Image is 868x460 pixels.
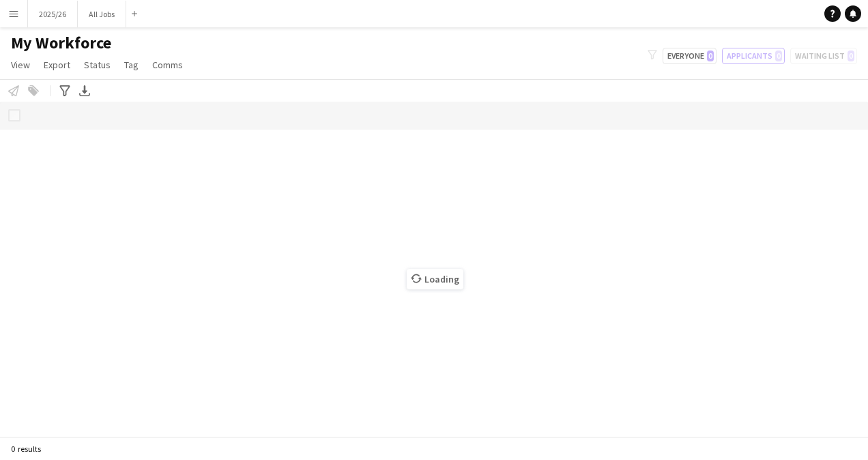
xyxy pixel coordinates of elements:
a: Export [38,56,76,74]
a: View [5,56,35,74]
span: Status [84,59,111,71]
span: 0 [707,51,714,61]
span: Export [44,59,70,71]
a: Comms [147,56,188,74]
app-action-btn: Advanced filters [57,83,73,99]
button: All Jobs [78,1,126,27]
button: Everyone0 [663,48,717,64]
span: Comms [152,59,183,71]
span: Loading [407,269,463,289]
a: Tag [119,56,144,74]
a: Status [78,56,116,74]
span: My Workforce [11,33,111,53]
span: View [11,59,30,71]
app-action-btn: Export XLSX [76,83,93,99]
span: Tag [124,59,139,71]
button: 2025/26 [28,1,78,27]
